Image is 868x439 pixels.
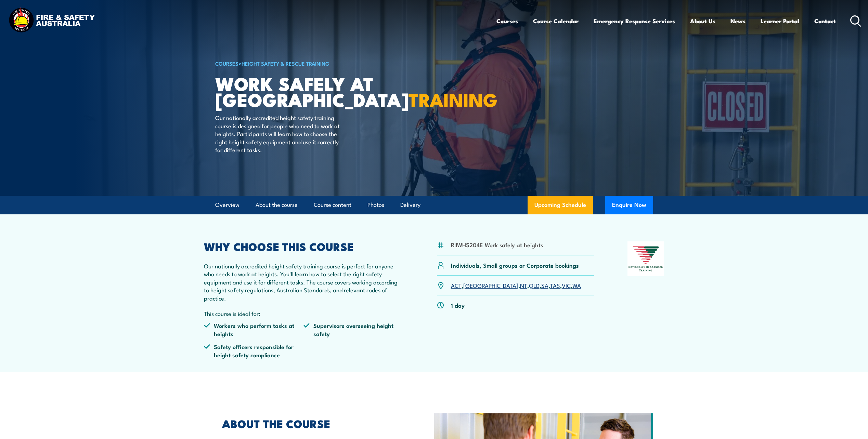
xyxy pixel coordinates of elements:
a: About the course [256,196,298,214]
img: Nationally Recognised Training logo. [627,241,664,276]
a: Upcoming Schedule [528,196,593,214]
a: Emergency Response Services [594,12,675,30]
a: Photos [367,196,384,214]
p: , , , , , , , [451,281,581,289]
p: This course is ideal for: [204,309,404,317]
a: Overview [215,196,239,214]
li: Supervisors overseeing height safety [303,321,403,337]
li: RIIWHS204E Work safely at heights [451,241,543,249]
a: Courses [496,12,518,30]
p: 1 day [451,301,465,309]
a: Course content [314,196,351,214]
h1: Work Safely at [GEOGRAPHIC_DATA] [215,75,384,107]
a: Delivery [400,196,420,214]
a: WA [572,281,581,289]
a: QLD [529,281,540,289]
a: [GEOGRAPHIC_DATA] [463,281,518,289]
a: Learner Portal [761,12,799,30]
a: ACT [451,281,462,289]
a: SA [541,281,548,289]
a: News [730,12,746,30]
a: Course Calendar [533,12,579,30]
h6: > [215,59,384,67]
p: Individuals, Small groups or Corporate bookings [451,261,579,269]
h2: WHY CHOOSE THIS COURSE [204,241,404,251]
h2: ABOUT THE COURSE [222,418,403,428]
a: Contact [814,12,836,30]
a: COURSES [215,59,238,67]
a: NT [520,281,527,289]
button: Enquire Now [605,196,653,214]
li: Workers who perform tasks at heights [204,321,304,337]
a: Height Safety & Rescue Training [242,59,329,67]
a: VIC [562,281,571,289]
p: Our nationally accredited height safety training course is designed for people who need to work a... [215,114,340,154]
strong: TRAINING [409,85,497,113]
li: Safety officers responsible for height safety compliance [204,343,304,359]
p: Our nationally accredited height safety training course is perfect for anyone who needs to work a... [204,262,404,302]
a: About Us [690,12,715,30]
a: TAS [550,281,560,289]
